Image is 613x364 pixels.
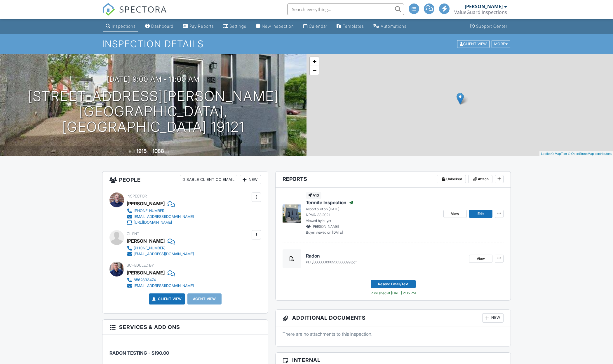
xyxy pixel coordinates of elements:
[109,350,169,356] span: RADON TESTING - $190.00
[127,277,194,283] a: 8562893474
[240,175,261,184] div: New
[492,40,511,48] div: More
[371,21,409,32] a: Automations (Advanced)
[109,339,261,361] li: Service: RADON TESTING
[310,57,319,66] a: Zoom in
[107,75,200,83] h3: [DATE] 9:00 am - 11:00 am
[127,214,194,220] a: [EMAIL_ADDRESS][DOMAIN_NAME]
[127,251,194,257] a: [EMAIL_ADDRESS][DOMAIN_NAME]
[136,148,147,154] div: 1915
[457,40,490,48] div: Client View
[468,21,510,32] a: Support Center
[134,252,194,256] div: [EMAIL_ADDRESS][DOMAIN_NAME]
[180,21,216,32] a: Pay Reports
[283,331,504,337] p: There are no attachments to this inspection.
[127,194,147,198] span: Inspector
[102,320,268,335] h3: Services & Add ons
[112,24,136,29] div: Inspections
[119,3,167,15] span: SPECTORA
[381,24,407,29] div: Automations
[127,232,139,236] span: Client
[134,246,166,251] div: [PHONE_NUMBER]
[309,24,327,29] div: Calendar
[262,24,294,29] div: New Inspection
[134,220,172,225] div: [URL][DOMAIN_NAME]
[134,214,194,219] div: [EMAIL_ADDRESS][DOMAIN_NAME]
[127,263,154,267] span: Scheduled By
[102,39,511,49] h1: Inspection Details
[276,310,511,326] h3: Additional Documents
[102,3,115,16] img: The Best Home Inspection Software - Spectora
[465,3,503,9] div: [PERSON_NAME]
[151,24,173,29] div: Dashboard
[539,151,613,156] div: |
[454,9,507,15] div: ValueGuard Inspections
[143,21,176,32] a: Dashboard
[103,21,138,32] a: Inspections
[151,296,182,302] a: Client View
[180,175,237,184] div: Disable Client CC Email
[551,152,567,155] a: © MapTiler
[127,245,194,251] a: [PHONE_NUMBER]
[568,152,612,155] a: © OpenStreetMap contributors
[127,199,165,208] div: [PERSON_NAME]
[127,220,194,225] a: [URL][DOMAIN_NAME]
[189,24,214,29] div: Pay Reports
[102,8,167,20] a: SPECTORA
[127,283,194,289] a: [EMAIL_ADDRESS][DOMAIN_NAME]
[301,21,330,32] a: Calendar
[221,21,249,32] a: Settings
[102,171,268,188] h3: People
[457,41,491,46] a: Client View
[134,209,166,213] div: [PHONE_NUMBER]
[127,268,165,277] div: [PERSON_NAME]
[310,66,319,75] a: Zoom out
[9,89,297,135] h1: [STREET_ADDRESS][PERSON_NAME] [GEOGRAPHIC_DATA], [GEOGRAPHIC_DATA] 19121
[287,3,404,15] input: Search everything...
[127,208,194,214] a: [PHONE_NUMBER]
[134,283,194,288] div: [EMAIL_ADDRESS][DOMAIN_NAME]
[482,313,504,323] div: New
[541,152,551,155] a: Leaflet
[134,278,156,282] div: 8562893474
[253,21,296,32] a: New Inspection
[476,24,507,29] div: Support Center
[343,24,364,29] div: Templates
[127,237,165,245] div: [PERSON_NAME]
[165,149,173,154] span: sq. ft.
[129,149,135,154] span: Built
[152,148,164,154] div: 1088
[334,21,366,32] a: Templates
[229,24,246,29] div: Settings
